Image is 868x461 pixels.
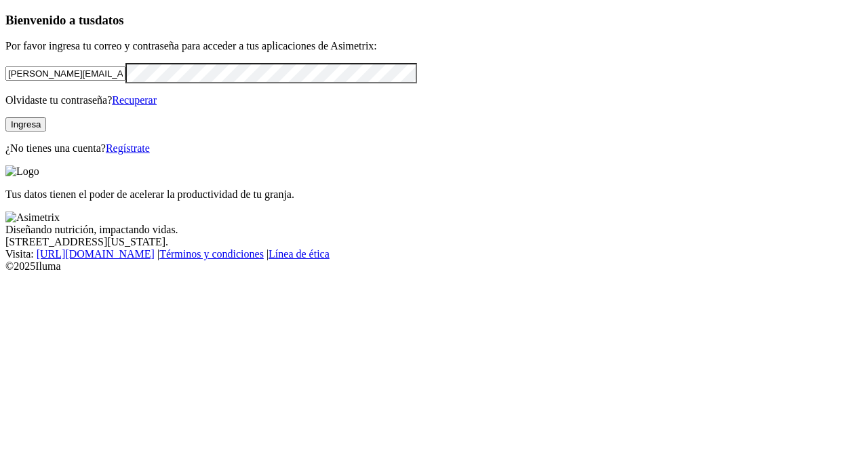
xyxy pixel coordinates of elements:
div: Diseñando nutrición, impactando vidas. [5,224,863,236]
img: Asimetrix [5,212,60,224]
p: Tus datos tienen el poder de acelerar la productividad de tu granja. [5,188,863,201]
img: Logo [5,165,39,178]
input: Tu correo [5,66,125,81]
div: Visita : | | [5,248,863,260]
div: [STREET_ADDRESS][US_STATE]. [5,236,863,248]
h3: Bienvenido a tus [5,13,863,28]
span: datos [95,13,124,27]
p: Olvidaste tu contraseña? [5,94,863,106]
div: © 2025 Iluma [5,260,863,273]
p: ¿No tienes una cuenta? [5,142,863,155]
a: Recuperar [112,94,157,106]
a: Línea de ética [269,248,330,260]
a: Regístrate [106,142,150,154]
p: Por favor ingresa tu correo y contraseña para acceder a tus aplicaciones de Asimetrix: [5,40,863,52]
button: Ingresa [5,117,46,132]
a: [URL][DOMAIN_NAME] [37,248,155,260]
a: Términos y condiciones [159,248,264,260]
